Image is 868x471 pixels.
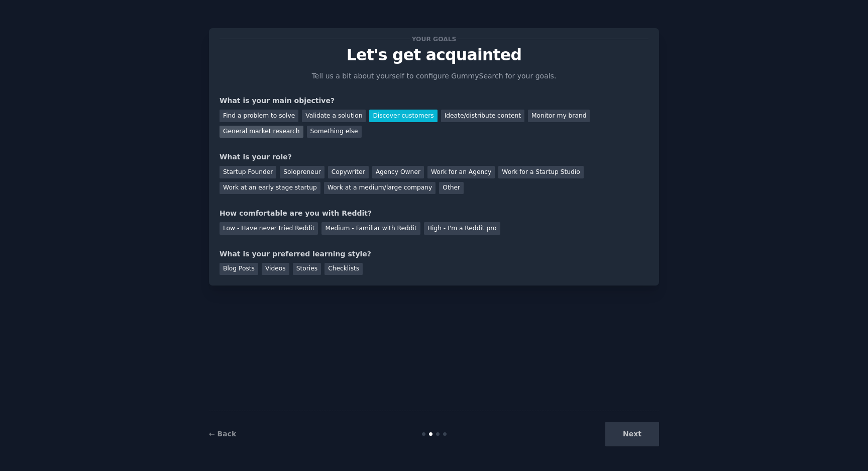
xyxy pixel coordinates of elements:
div: What is your preferred learning style? [220,249,648,259]
div: Monitor my brand [528,110,590,122]
div: Low - Have never tried Reddit [220,222,318,235]
div: Work for an Agency [427,166,495,178]
div: Agency Owner [372,166,424,178]
div: How comfortable are you with Reddit? [220,208,648,219]
div: Solopreneur [280,166,324,178]
div: Medium - Familiar with Reddit [321,222,420,235]
div: High - I'm a Reddit pro [424,222,500,235]
div: Work at a medium/large company [324,182,436,195]
span: Your goals [410,34,458,44]
div: Checklists [324,263,363,275]
div: General market research [220,126,303,138]
div: Discover customers [369,110,437,122]
p: Tell us a bit about yourself to configure GummySearch for your goals. [307,71,561,81]
a: ← Back [209,430,236,438]
div: What is your role? [220,152,648,162]
div: Work for a Startup Studio [498,166,583,178]
div: Validate a solution [302,110,366,122]
div: What is your main objective? [220,96,648,106]
div: Startup Founder [220,166,276,178]
div: Ideate/distribute content [441,110,524,122]
div: Stories [293,263,321,275]
p: Let's get acquainted [220,46,648,64]
div: Videos [262,263,289,275]
div: Other [439,182,464,195]
div: Blog Posts [220,263,258,275]
div: Copywriter [328,166,369,178]
div: Something else [307,126,362,138]
div: Find a problem to solve [220,110,298,122]
div: Work at an early stage startup [220,182,320,195]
